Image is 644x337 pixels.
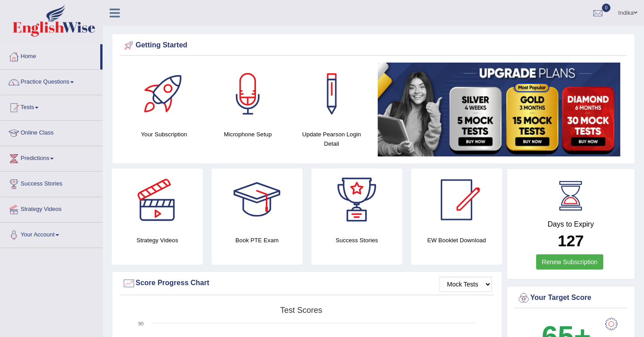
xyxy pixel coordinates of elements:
a: Predictions [0,146,102,168]
a: Your Account [0,223,102,245]
h4: EW Booklet Download [411,236,502,245]
a: Success Stories [0,172,102,194]
h4: Microphone Setup [210,130,285,139]
text: 90 [138,321,144,326]
h4: Strategy Videos [112,236,203,245]
a: Tests [0,95,102,118]
a: Practice Questions [0,70,102,92]
b: 127 [558,232,584,249]
a: Strategy Videos [0,197,102,219]
div: Your Target Score [517,291,625,305]
a: Renew Subscription [536,254,604,270]
h4: Update Pearson Login Detail [294,130,369,148]
div: Getting Started [122,39,625,52]
img: small5.jpg [378,63,620,156]
tspan: Test scores [280,306,322,315]
h4: Success Stories [311,236,402,245]
a: Online Class [0,121,102,143]
h4: Days to Expiry [517,220,625,228]
h4: Book PTE Exam [212,236,303,245]
a: Home [0,44,100,67]
span: 0 [602,4,611,12]
div: Score Progress Chart [122,277,492,290]
h4: Your Subscription [127,130,201,139]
